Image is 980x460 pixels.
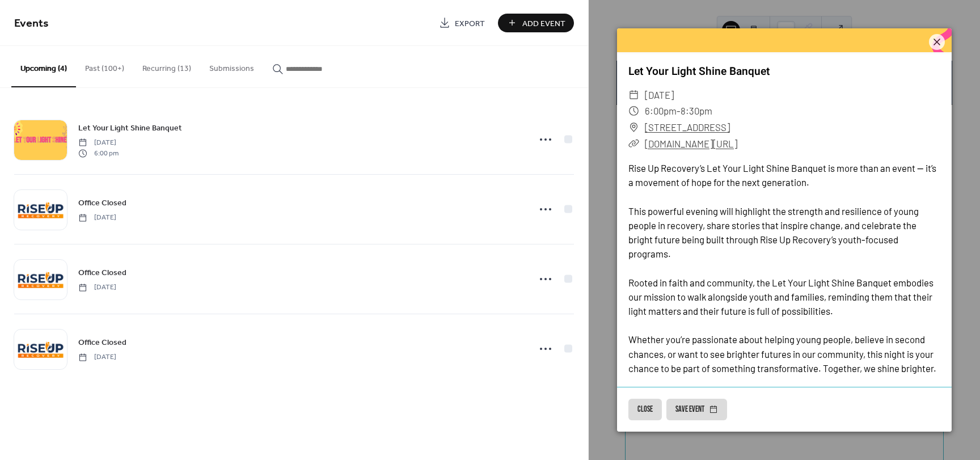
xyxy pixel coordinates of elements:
[76,46,133,86] button: Past (100+)
[645,87,674,103] span: [DATE]
[78,148,119,158] span: 6:00 pm
[11,46,76,87] button: Upcoming (4)
[78,282,116,293] span: [DATE]
[133,46,200,86] button: Recurring (13)
[628,119,639,136] div: ​
[78,121,182,134] a: Let Your Light Shine Banquet
[14,12,49,35] span: Events
[522,18,565,29] span: Add Event
[455,18,485,29] span: Export
[628,136,639,152] div: ​
[677,105,681,116] span: -
[78,196,126,209] a: Office Closed
[628,399,662,420] button: Close
[78,336,126,349] a: Office Closed
[78,266,126,279] a: Office Closed
[617,161,952,375] div: Rise Up Recovery’s Let Your Light Shine Banquet is more than an event — it’s a movement of hope f...
[78,352,116,362] span: [DATE]
[628,87,639,103] div: ​
[666,399,727,420] button: Save event
[200,46,263,86] button: Submissions
[78,123,182,134] span: Let Your Light Shine Banquet
[628,103,639,119] div: ​
[78,213,116,223] span: [DATE]
[498,14,574,32] button: Add Event
[78,267,126,279] span: Office Closed
[645,138,737,149] a: [DOMAIN_NAME][URL]
[628,64,770,79] a: Let Your Light Shine Banquet
[681,105,712,116] span: 8:30pm
[78,138,119,148] span: [DATE]
[430,14,493,32] a: Export
[645,105,677,116] span: 6:00pm
[78,337,126,349] span: Office Closed
[78,197,126,209] span: Office Closed
[645,119,730,136] a: [STREET_ADDRESS]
